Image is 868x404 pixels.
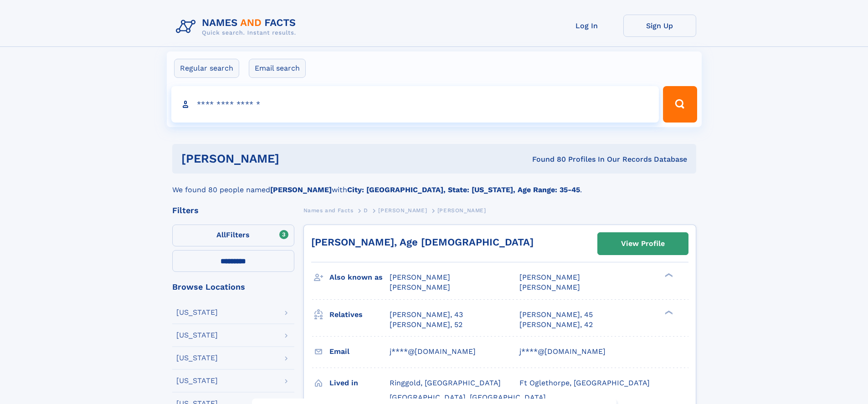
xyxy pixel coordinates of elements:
div: Found 80 Profiles In Our Records Database [406,154,687,164]
span: [PERSON_NAME] [390,273,450,281]
h3: Relatives [329,307,390,322]
span: [PERSON_NAME] [519,273,580,281]
h3: Also known as [329,270,390,285]
span: [PERSON_NAME] [378,207,427,214]
div: We found 80 people named with . [172,174,696,195]
span: [GEOGRAPHIC_DATA], [GEOGRAPHIC_DATA] [390,393,546,402]
label: Regular search [174,59,239,78]
a: [PERSON_NAME], 52 [390,320,462,330]
button: Search Button [663,86,697,123]
h3: Email [329,344,390,359]
a: [PERSON_NAME], 43 [390,310,463,320]
div: ❯ [663,272,673,278]
img: Logo Names and Facts [172,15,303,39]
h3: Lived in [329,375,390,391]
span: D [364,207,368,214]
span: Ringgold, [GEOGRAPHIC_DATA] [390,378,501,387]
div: [US_STATE] [176,309,218,316]
a: D [364,205,368,216]
div: ❯ [663,309,673,315]
a: [PERSON_NAME] [378,205,427,216]
a: View Profile [598,233,688,255]
div: Browse Locations [172,283,294,291]
label: Filters [172,225,294,246]
span: [PERSON_NAME] [390,283,450,291]
h1: [PERSON_NAME] [181,153,406,164]
span: [PERSON_NAME] [437,207,486,214]
a: [PERSON_NAME], Age [DEMOGRAPHIC_DATA] [311,236,534,248]
span: [PERSON_NAME] [519,283,580,291]
label: Email search [249,59,306,78]
div: [US_STATE] [176,332,218,339]
a: [PERSON_NAME], 42 [519,320,593,330]
div: [US_STATE] [176,377,218,384]
span: All [216,230,226,239]
a: Names and Facts [303,205,354,216]
input: search input [171,86,659,123]
span: Ft Oglethorpe, [GEOGRAPHIC_DATA] [519,378,650,387]
b: City: [GEOGRAPHIC_DATA], State: [US_STATE], Age Range: 35-45 [347,185,580,194]
div: Filters [172,206,294,215]
a: Log In [550,15,623,37]
div: [US_STATE] [176,354,218,362]
b: [PERSON_NAME] [270,185,332,194]
a: Sign Up [623,15,696,37]
a: [PERSON_NAME], 45 [519,310,593,320]
div: View Profile [621,233,665,254]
